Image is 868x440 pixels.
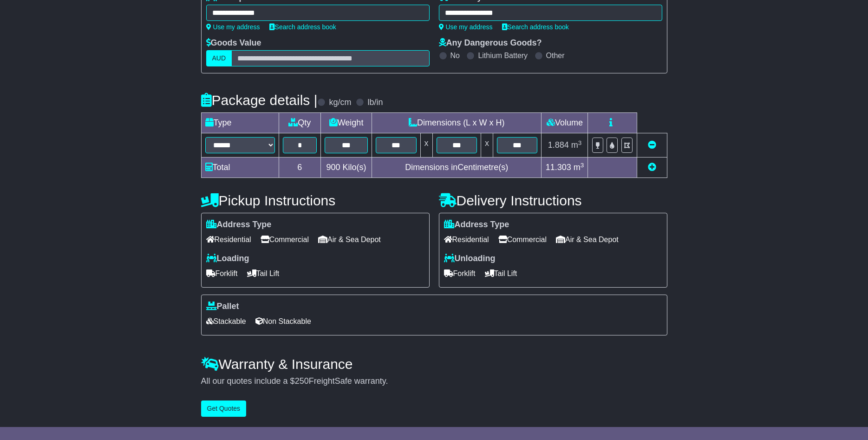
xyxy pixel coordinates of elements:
[321,113,372,133] td: Weight
[295,376,309,386] span: 250
[206,266,238,281] span: Forklift
[578,139,582,146] sup: 3
[279,158,321,178] td: 6
[485,266,517,281] span: Tail Lift
[372,158,542,178] td: Dimensions in Centimetre(s)
[367,98,383,108] label: lb/in
[201,401,247,417] button: Get Quotes
[444,266,476,281] span: Forklift
[439,23,493,31] a: Use my address
[201,376,667,387] div: All our quotes include a $ FreightSafe warranty.
[206,50,232,66] label: AUD
[581,162,584,169] sup: 3
[450,51,460,60] label: No
[279,113,321,133] td: Qty
[247,266,280,281] span: Tail Lift
[318,232,381,247] span: Air & Sea Depot
[498,232,547,247] span: Commercial
[546,163,571,172] span: 11.303
[206,23,260,31] a: Use my address
[201,113,279,133] td: Type
[255,314,311,328] span: Non Stackable
[201,356,667,372] h4: Warranty & Insurance
[478,51,528,60] label: Lithium Battery
[206,302,239,312] label: Pallet
[420,133,432,158] td: x
[648,163,656,172] a: Add new item
[546,51,565,60] label: Other
[206,38,261,48] label: Goods Value
[326,163,340,172] span: 900
[481,133,493,158] td: x
[206,220,272,230] label: Address Type
[206,314,246,328] span: Stackable
[206,254,249,264] label: Loading
[542,113,588,133] td: Volume
[439,193,667,208] h4: Delivery Instructions
[571,140,582,150] span: m
[372,113,542,133] td: Dimensions (L x W x H)
[206,232,251,247] span: Residential
[321,158,372,178] td: Kilo(s)
[648,140,656,150] a: Remove this item
[502,23,569,31] a: Search address book
[574,163,584,172] span: m
[201,193,430,208] h4: Pickup Instructions
[556,232,619,247] span: Air & Sea Depot
[201,92,318,108] h4: Package details |
[329,98,351,108] label: kg/cm
[444,220,509,230] label: Address Type
[548,140,569,150] span: 1.884
[269,23,336,31] a: Search address book
[444,254,496,264] label: Unloading
[261,232,309,247] span: Commercial
[444,232,489,247] span: Residential
[439,38,542,48] label: Any Dangerous Goods?
[201,158,279,178] td: Total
